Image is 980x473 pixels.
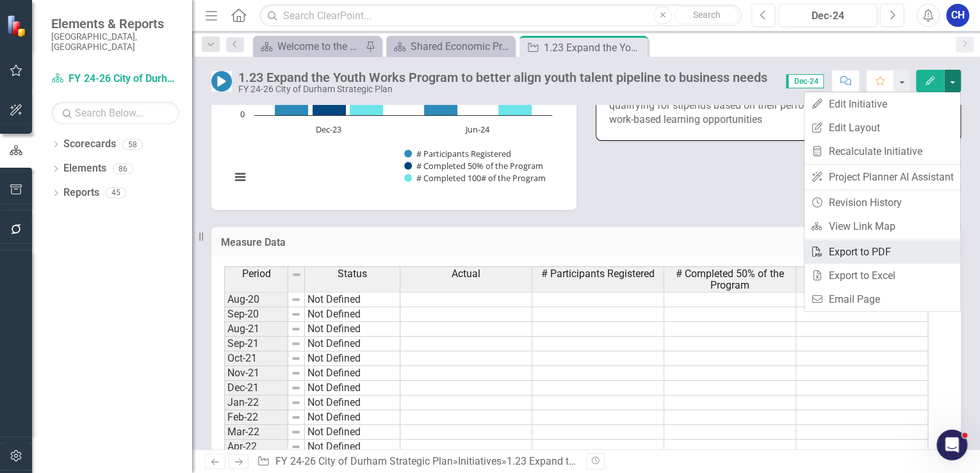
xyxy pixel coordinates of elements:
a: Elements [63,161,106,176]
span: Elements & Reports [51,16,179,31]
td: Not Defined [305,351,400,366]
td: Feb-22 [224,410,288,425]
div: Shared Economic Prosperity [411,38,511,54]
div: FY 24-26 City of Durham Strategic Plan [238,84,767,94]
a: Reports [63,186,99,200]
a: Welcome to the FY [DATE]-[DATE] Strategic Plan Landing Page! [256,38,362,54]
td: Not Defined [305,396,400,410]
a: FY 24-26 City of Durham Strategic Plan [275,455,453,467]
img: 8DAGhfEEPCf229AAAAAElFTkSuQmCC [291,269,302,280]
td: Jan-22 [224,396,288,410]
span: # Completed 50% of the Program [667,268,793,291]
img: 8DAGhfEEPCf229AAAAAElFTkSuQmCC [291,427,301,437]
img: 8DAGhfEEPCf229AAAAAElFTkSuQmCC [291,412,301,422]
span: Actual [452,268,480,280]
span: Period [242,268,271,280]
td: Not Defined [305,410,400,425]
h3: Measure Data [221,237,951,248]
input: Search Below... [51,102,179,124]
img: 8DAGhfEEPCf229AAAAAElFTkSuQmCC [291,294,301,305]
img: 8DAGhfEEPCf229AAAAAElFTkSuQmCC [291,353,301,364]
img: 8DAGhfEEPCf229AAAAAElFTkSuQmCC [291,442,301,452]
text: Dec-23 [316,124,341,135]
img: 8DAGhfEEPCf229AAAAAElFTkSuQmCC [291,339,301,349]
img: ClearPoint Strategy [5,13,29,38]
td: Not Defined [305,366,400,381]
text: 0 [240,108,245,120]
button: Show # Participants Registered [404,148,512,159]
a: Edit Layout [804,116,960,140]
a: Revision History [804,191,960,214]
img: 8DAGhfEEPCf229AAAAAElFTkSuQmCC [291,397,301,408]
img: 8DAGhfEEPCf229AAAAAElFTkSuQmCC [291,324,301,334]
td: Not Defined [305,381,400,396]
td: Not Defined [305,425,400,440]
td: Not Defined [305,307,400,322]
td: Not Defined [305,337,400,351]
a: Shared Economic Prosperity [389,38,511,54]
span: # Completed 100# of the Program [799,268,925,291]
a: FY 24-26 City of Durham Strategic Plan [51,72,179,86]
img: 8DAGhfEEPCf229AAAAAElFTkSuQmCC [291,368,301,378]
td: Nov-21 [224,366,288,381]
a: Recalculate Initiative [804,140,960,163]
a: Export to PDF [804,240,960,264]
button: Show # Completed 100# of the Program [404,172,547,184]
button: CH [946,4,969,27]
a: Email Page [804,287,960,311]
p: The Youth Works Program 2024 resulted in 528 participants qualifying for stipends based on their ... [609,84,947,128]
div: Dec-24 [783,8,872,24]
img: 8DAGhfEEPCf229AAAAAElFTkSuQmCC [291,309,301,319]
td: Dec-21 [224,381,288,396]
td: Apr-22 [224,440,288,454]
iframe: Intercom live chat [936,429,967,460]
span: Dec-24 [786,74,824,88]
span: # Participants Registered [541,268,655,280]
div: 58 [122,139,143,150]
td: Aug-21 [224,322,288,337]
img: In Progress [211,71,232,92]
div: » » [257,454,576,469]
div: Welcome to the FY [DATE]-[DATE] Strategic Plan Landing Page! [277,38,362,54]
td: Oct-21 [224,351,288,366]
span: Status [338,268,367,280]
td: Mar-22 [224,425,288,440]
button: Search [674,6,739,24]
td: Not Defined [305,292,400,307]
a: Edit Initiative [804,92,960,116]
div: 86 [113,163,133,174]
a: View Link Map [804,214,960,238]
div: 1.23 Expand the Youth Works Program to better align youth talent pipeline to business needs [507,455,924,467]
td: Not Defined [305,440,400,454]
span: Search [693,10,721,20]
div: 1.23 Expand the Youth Works Program to better align youth talent pipeline to business needs [544,40,644,56]
button: View chart menu, Chart [231,168,249,186]
a: Project Planner AI Assistant [804,165,960,189]
a: Scorecards [63,137,116,152]
a: Export to Excel [804,264,960,287]
td: Not Defined [305,322,400,337]
small: [GEOGRAPHIC_DATA], [GEOGRAPHIC_DATA] [51,31,179,52]
td: Sep-21 [224,337,288,351]
img: 8DAGhfEEPCf229AAAAAElFTkSuQmCC [291,383,301,393]
td: Sep-20 [224,307,288,322]
div: 1.23 Expand the Youth Works Program to better align youth talent pipeline to business needs [238,70,767,84]
a: Initiatives [458,455,502,467]
td: Aug-20 [224,292,288,307]
button: Show # Completed 50% of the Program [404,160,544,172]
button: Dec-24 [779,4,877,27]
text: Jun-24 [464,124,490,135]
div: 45 [106,188,126,198]
input: Search ClearPoint... [259,4,742,27]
